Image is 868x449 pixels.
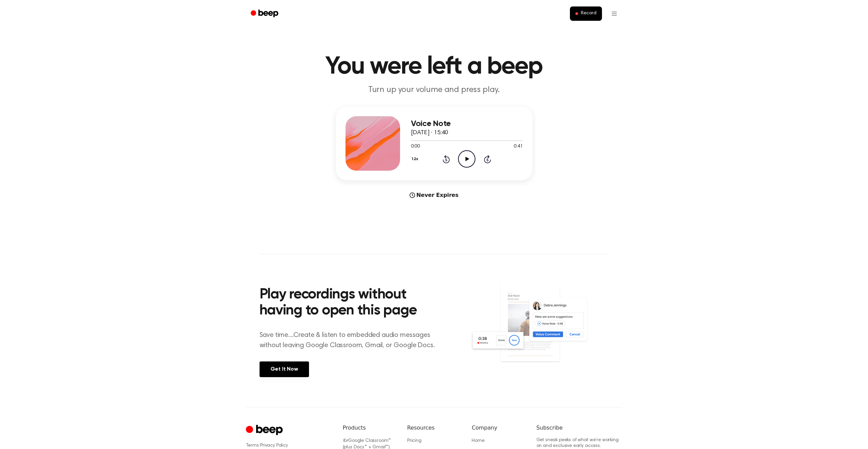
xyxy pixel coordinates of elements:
div: Never Expires [336,191,532,199]
h6: Resources [407,424,461,432]
h3: Voice Note [411,119,523,128]
a: Privacy Policy [260,443,288,448]
a: Pricing [407,438,422,443]
a: Get It Now [260,361,309,377]
a: Beep [246,7,284,20]
button: 1.2x [411,153,421,165]
h6: Company [472,424,525,432]
button: Record [570,6,602,21]
h1: You were left a beep [260,55,609,79]
a: Cruip [246,424,284,437]
h6: Products [343,424,396,432]
div: · [246,442,332,449]
img: Voice Comments on Docs and Recording Widget [470,285,608,376]
a: Terms [246,443,259,448]
span: 0:41 [514,143,523,150]
p: Turn up your volume and press play. [303,84,565,96]
i: for [343,438,349,443]
h2: Play recordings without having to open this page [260,287,443,319]
span: 0:00 [411,143,420,150]
span: [DATE] · 15:40 [411,130,448,136]
h6: Subscribe [536,424,622,432]
button: Open menu [606,5,622,22]
p: Save time....Create & listen to embedded audio messages without leaving Google Classroom, Gmail, ... [260,330,443,351]
span: Record [581,11,596,17]
a: Home [472,438,484,443]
